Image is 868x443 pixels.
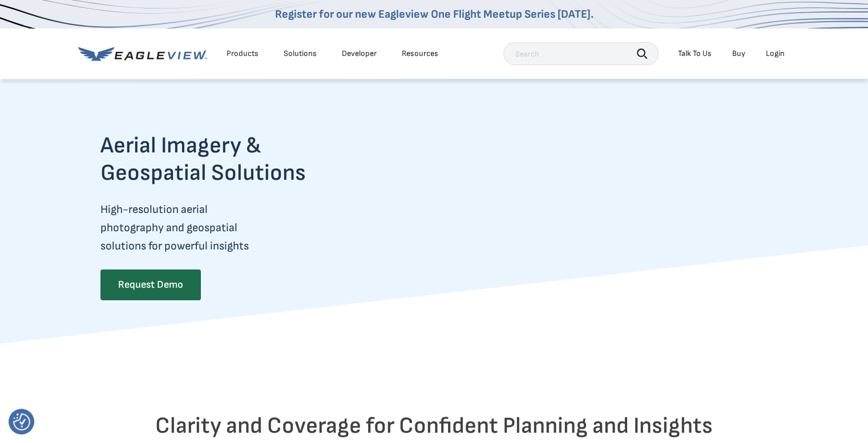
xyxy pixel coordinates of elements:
[402,49,438,59] div: Resources
[342,49,377,59] a: Developer
[766,49,785,59] div: Login
[100,269,201,300] a: Request Demo
[732,49,745,59] a: Buy
[100,200,350,255] p: High-resolution aerial photography and geospatial solutions for powerful insights
[100,132,350,187] h2: Aerial Imagery & Geospatial Solutions
[13,413,30,430] img: Revisit consent button
[275,7,594,21] a: Register for our new Eagleview One Flight Meetup Series [DATE].
[13,413,30,430] button: Consent Preferences
[284,49,317,59] div: Solutions
[227,49,259,59] div: Products
[100,412,768,440] h2: Clarity and Coverage for Confident Planning and Insights
[678,49,712,59] div: Talk To Us
[503,42,659,65] input: Search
